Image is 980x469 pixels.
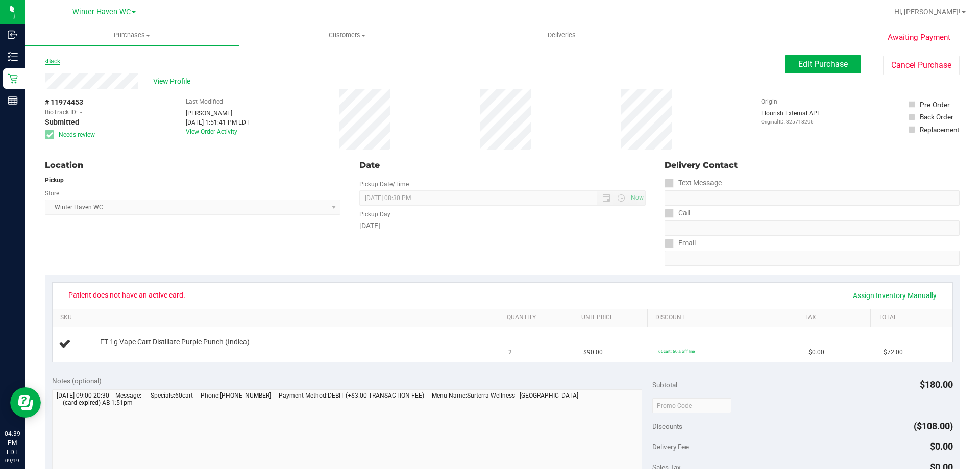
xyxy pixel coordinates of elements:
span: Hi, [PERSON_NAME]! [894,8,961,16]
inline-svg: Reports [8,95,18,106]
input: Promo Code [652,398,731,413]
span: Needs review [59,130,95,139]
span: $90.00 [583,348,603,357]
span: Winter Haven WC [72,8,131,16]
span: 60cart: 60% off line [658,349,695,354]
span: View Profile [153,76,194,87]
span: Delivery Fee [652,442,689,451]
div: Location [45,159,340,171]
button: Edit Purchase [785,55,861,73]
label: Pickup Date/Time [359,180,409,189]
span: Patient does not have an active card. [62,287,192,303]
span: Submitted [45,117,79,128]
span: 2 [508,348,512,357]
a: Unit Price [581,314,644,322]
a: SKU [60,314,495,322]
inline-svg: Inventory [8,52,18,62]
label: Store [45,189,59,198]
span: Notes (optional) [52,377,102,385]
label: Pickup Day [359,210,390,219]
a: Back [45,58,60,65]
div: [DATE] [359,220,645,231]
span: Discounts [652,417,682,435]
a: Quantity [507,314,569,322]
label: Call [665,206,690,220]
p: 04:39 PM EDT [5,429,20,457]
a: View Order Activity [186,128,237,135]
inline-svg: Retail [8,73,18,84]
input: Format: (999) 999-9999 [665,220,960,236]
span: FT 1g Vape Cart Distillate Purple Punch (Indica) [100,337,250,347]
a: Purchases [24,24,239,46]
a: Discount [655,314,792,322]
div: Flourish External API [761,109,819,126]
a: Tax [804,314,867,322]
button: Cancel Purchase [883,56,960,75]
span: - [80,108,82,117]
div: Delivery Contact [665,159,960,171]
span: $0.00 [930,441,953,452]
div: Replacement [920,125,959,135]
a: Total [878,314,941,322]
strong: Pickup [45,177,64,184]
label: Email [665,236,696,251]
div: [PERSON_NAME] [186,109,250,118]
span: Edit Purchase [798,59,848,69]
a: Assign Inventory Manually [846,287,943,304]
span: Subtotal [652,381,677,389]
p: Original ID: 325718296 [761,118,819,126]
inline-svg: Inbound [8,30,18,40]
div: Date [359,159,645,171]
span: BioTrack ID: [45,108,78,117]
span: # 11974453 [45,97,83,108]
div: Pre-Order [920,100,950,110]
label: Text Message [665,176,722,190]
a: Customers [239,24,454,46]
span: $180.00 [920,379,953,390]
span: Customers [240,31,454,40]
span: $0.00 [808,348,824,357]
div: Back Order [920,112,953,122]
iframe: Resource center [10,387,41,418]
span: Purchases [24,31,239,40]
span: ($108.00) [914,421,953,431]
span: Awaiting Payment [888,32,950,43]
label: Origin [761,97,777,106]
div: [DATE] 1:51:41 PM EDT [186,118,250,127]
label: Last Modified [186,97,223,106]
span: $72.00 [884,348,903,357]
p: 09/19 [5,457,20,464]
input: Format: (999) 999-9999 [665,190,960,206]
